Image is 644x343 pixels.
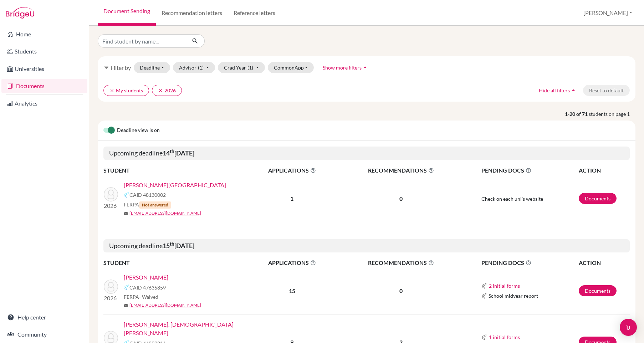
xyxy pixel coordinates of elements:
[218,62,265,73] button: Grad Year(1)
[1,96,87,111] a: Analytics
[583,85,630,96] button: Reset to default
[170,241,174,247] sup: th
[124,320,251,337] a: [PERSON_NAME], [DEMOGRAPHIC_DATA][PERSON_NAME]
[104,187,118,201] img: ZHU, Jinyang
[124,201,171,209] span: FERPA
[124,192,129,198] img: Common App logo
[323,65,362,71] span: Show more filters
[579,285,617,296] a: Documents
[338,287,464,295] p: 0
[117,126,160,135] span: Deadline view is on
[1,327,87,342] a: Community
[6,7,34,19] img: Bridge-U
[481,293,487,299] img: Common App logo
[104,280,118,294] img: KOHLI, Devansh
[103,85,149,96] button: clearMy students
[481,258,578,267] span: PENDING DOCS
[338,194,464,203] p: 0
[111,64,131,71] span: Filter by
[620,319,637,336] div: Open Intercom Messenger
[134,62,170,73] button: Deadline
[317,62,375,73] button: Show more filtersarrow_drop_up
[362,64,369,71] i: arrow_drop_up
[163,149,194,157] b: 14 [DATE]
[481,196,543,202] span: Check on each uni's website
[129,210,201,216] a: [EMAIL_ADDRESS][DOMAIN_NAME]
[338,166,464,175] span: RECOMMENDATIONS
[578,166,630,175] th: ACTION
[580,6,635,20] button: [PERSON_NAME]
[124,181,226,189] a: [PERSON_NAME][GEOGRAPHIC_DATA]
[124,211,128,216] span: mail
[578,258,630,267] th: ACTION
[129,191,166,199] span: CAID 48130002
[1,44,87,58] a: Students
[124,285,129,290] img: Common App logo
[103,166,246,175] th: STUDENT
[268,62,314,73] button: CommonApp
[247,65,253,71] span: (1)
[103,258,246,267] th: STUDENT
[139,294,158,300] span: - Waived
[103,239,630,253] h5: Upcoming deadline
[129,302,201,308] a: [EMAIL_ADDRESS][DOMAIN_NAME]
[109,88,114,93] i: clear
[98,34,186,48] input: Find student by name...
[579,193,617,204] a: Documents
[533,85,583,96] button: Hide all filtersarrow_drop_up
[1,27,87,41] a: Home
[489,292,538,300] span: School midyear report
[129,284,166,291] span: CAID 47635859
[170,148,174,154] sup: th
[289,287,295,294] b: 15
[139,201,171,209] span: Not answered
[198,65,204,71] span: (1)
[489,282,520,290] button: 2 initial forms
[152,85,182,96] button: clear2026
[124,273,168,282] a: [PERSON_NAME]
[589,110,635,118] span: students on page 1
[103,65,109,70] i: filter_list
[1,79,87,93] a: Documents
[489,333,520,341] button: 1 initial forms
[1,310,87,324] a: Help center
[539,87,570,93] span: Hide all filters
[481,166,578,175] span: PENDING DOCS
[173,62,215,73] button: Advisor(1)
[104,294,118,302] p: 2026
[124,303,128,308] span: mail
[163,242,194,250] b: 15 [DATE]
[481,334,487,340] img: Common App logo
[246,258,338,267] span: APPLICATIONS
[338,258,464,267] span: RECOMMENDATIONS
[158,88,163,93] i: clear
[570,87,577,94] i: arrow_drop_up
[246,166,338,175] span: APPLICATIONS
[481,283,487,289] img: Common App logo
[103,147,630,160] h5: Upcoming deadline
[1,62,87,76] a: Universities
[290,195,293,202] b: 1
[104,201,118,210] p: 2026
[124,293,158,301] span: FERPA
[565,110,589,118] strong: 1-20 of 71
